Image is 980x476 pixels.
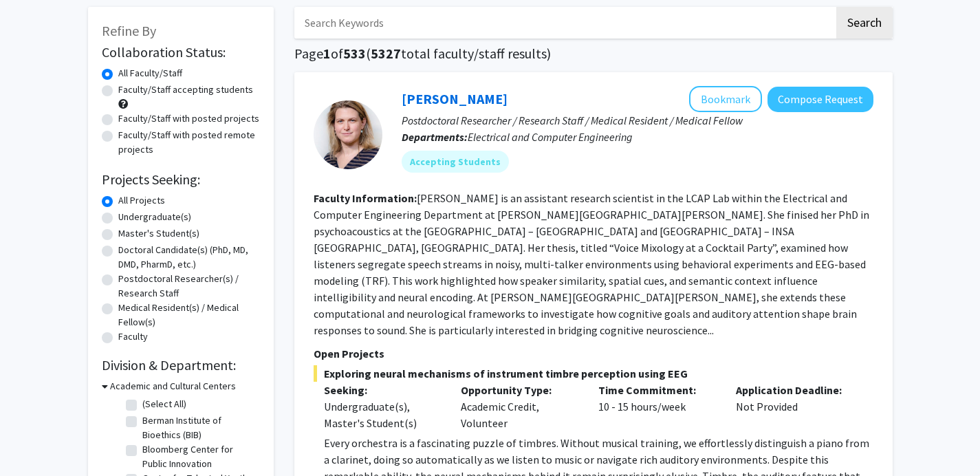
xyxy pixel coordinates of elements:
label: Bloomberg Center for Public Innovation [142,442,257,471]
div: Academic Credit, Volunteer [450,382,588,431]
label: Faculty/Staff with posted projects [118,111,259,126]
div: Not Provided [726,382,863,431]
fg-read-more: [PERSON_NAME] is an assistant research scientist in the LCAP Lab within the Electrical and Comput... [314,191,869,337]
label: Postdoctoral Researcher(s) / Research Staff [118,272,260,301]
span: 1 [323,45,331,62]
span: 5327 [371,45,401,62]
p: Seeking: [324,382,441,398]
span: Exploring neural mechanisms of instrument timbre perception using EEG [314,365,873,382]
h2: Collaboration Status: [102,44,260,61]
span: 533 [343,45,366,62]
p: Time Commitment: [598,382,715,398]
h2: Division & Department: [102,357,260,374]
h1: Page of ( total faculty/staff results) [294,45,893,62]
label: (Select All) [142,397,186,411]
label: Berman Institute of Bioethics (BIB) [142,413,257,442]
label: Faculty/Staff with posted remote projects [118,128,260,157]
h3: Academic and Cultural Centers [110,379,236,393]
label: Master's Student(s) [118,226,199,241]
label: Faculty [118,329,148,344]
b: Departments: [402,130,468,144]
label: All Projects [118,193,165,208]
label: Faculty/Staff accepting students [118,83,253,97]
label: Doctoral Candidate(s) (PhD, MD, DMD, PharmD, etc.) [118,243,260,272]
button: Add Moira-Phoebe Huet to Bookmarks [689,86,762,112]
div: Undergraduate(s), Master's Student(s) [324,398,441,431]
label: Medical Resident(s) / Medical Fellow(s) [118,301,260,329]
div: 10 - 15 hours/week [588,382,726,431]
button: Search [836,7,893,39]
label: All Faculty/Staff [118,66,182,80]
mat-chip: Accepting Students [402,151,509,173]
h2: Projects Seeking: [102,171,260,188]
button: Compose Request to Moira-Phoebe Huet [767,87,873,112]
span: Electrical and Computer Engineering [468,130,633,144]
iframe: Chat [10,414,58,466]
span: Refine By [102,22,156,39]
a: [PERSON_NAME] [402,90,508,107]
p: Postdoctoral Researcher / Research Staff / Medical Resident / Medical Fellow [402,112,873,129]
p: Application Deadline: [736,382,853,398]
p: Opportunity Type: [461,382,578,398]
p: Open Projects [314,345,873,362]
b: Faculty Information: [314,191,417,205]
input: Search Keywords [294,7,834,39]
label: Undergraduate(s) [118,210,191,224]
